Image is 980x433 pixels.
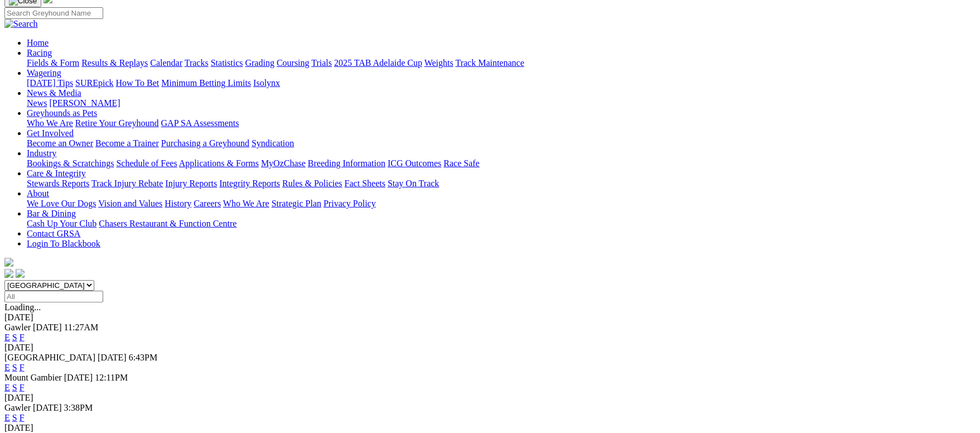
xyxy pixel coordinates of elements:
[27,118,976,128] div: Greyhounds as Pets
[179,158,259,168] a: Applications & Forms
[282,179,342,188] a: Rules & Policies
[27,88,81,98] a: News & Media
[245,58,274,68] a: Grading
[308,158,385,168] a: Breeding Information
[64,373,93,382] span: [DATE]
[27,98,47,108] a: News
[223,199,269,208] a: Who We Are
[456,58,524,68] a: Track Maintenance
[165,199,191,208] a: History
[91,179,163,188] a: Track Injury Rebate
[27,138,976,148] div: Get Involved
[27,138,93,148] a: Become an Owner
[27,179,89,188] a: Stewards Reports
[4,269,13,278] img: facebook.svg
[185,58,209,68] a: Tracks
[345,179,385,188] a: Fact Sheets
[33,403,62,412] span: [DATE]
[27,108,97,118] a: Greyhounds as Pets
[388,158,441,168] a: ICG Outcomes
[64,323,99,332] span: 11:27AM
[129,353,158,362] span: 6:43PM
[98,199,162,208] a: Vision and Values
[261,158,306,168] a: MyOzChase
[4,373,62,382] span: Mount Gambier
[161,138,249,148] a: Purchasing a Greyhound
[75,78,113,88] a: SUREpick
[4,363,10,372] a: E
[4,333,10,342] a: E
[95,138,159,148] a: Become a Trainer
[27,78,976,88] div: Wagering
[424,58,453,68] a: Weights
[252,138,294,148] a: Syndication
[150,58,182,68] a: Calendar
[27,78,73,88] a: [DATE] Tips
[27,179,976,189] div: Care & Integrity
[4,413,10,422] a: E
[4,343,976,353] div: [DATE]
[4,19,38,29] img: Search
[27,239,100,248] a: Login To Blackbook
[49,98,120,108] a: [PERSON_NAME]
[27,199,96,208] a: We Love Our Dogs
[116,158,177,168] a: Schedule of Fees
[27,219,976,229] div: Bar & Dining
[272,199,321,208] a: Strategic Plan
[27,158,114,168] a: Bookings & Scratchings
[4,7,103,19] input: Search
[311,58,332,68] a: Trials
[219,179,280,188] a: Integrity Reports
[12,363,17,372] a: S
[443,158,479,168] a: Race Safe
[253,78,280,88] a: Isolynx
[20,383,25,392] a: F
[27,118,73,128] a: Who We Are
[4,403,31,412] span: Gawler
[4,291,103,302] input: Select date
[75,118,159,128] a: Retire Your Greyhound
[27,128,74,138] a: Get Involved
[165,179,217,188] a: Injury Reports
[277,58,310,68] a: Coursing
[98,353,127,362] span: [DATE]
[4,353,95,362] span: [GEOGRAPHIC_DATA]
[324,199,376,208] a: Privacy Policy
[4,323,31,332] span: Gawler
[27,148,56,158] a: Industry
[388,179,439,188] a: Stay On Track
[4,258,13,267] img: logo-grsa-white.png
[12,413,17,422] a: S
[27,98,976,108] div: News & Media
[27,199,976,209] div: About
[99,219,236,228] a: Chasers Restaurant & Function Centre
[12,333,17,342] a: S
[27,219,96,228] a: Cash Up Your Club
[27,209,76,218] a: Bar & Dining
[161,78,251,88] a: Minimum Betting Limits
[4,423,976,433] div: [DATE]
[27,158,976,169] div: Industry
[27,68,61,78] a: Wagering
[27,169,86,178] a: Care & Integrity
[334,58,422,68] a: 2025 TAB Adelaide Cup
[33,323,62,332] span: [DATE]
[4,383,10,392] a: E
[116,78,160,88] a: How To Bet
[27,58,79,68] a: Fields & Form
[194,199,221,208] a: Careers
[161,118,239,128] a: GAP SA Assessments
[20,363,25,372] a: F
[20,333,25,342] a: F
[95,373,128,382] span: 12:11PM
[16,269,25,278] img: twitter.svg
[20,413,25,422] a: F
[27,58,976,68] div: Racing
[4,393,976,403] div: [DATE]
[211,58,243,68] a: Statistics
[64,403,93,412] span: 3:38PM
[27,229,80,238] a: Contact GRSA
[4,312,976,323] div: [DATE]
[12,383,17,392] a: S
[81,58,148,68] a: Results & Replays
